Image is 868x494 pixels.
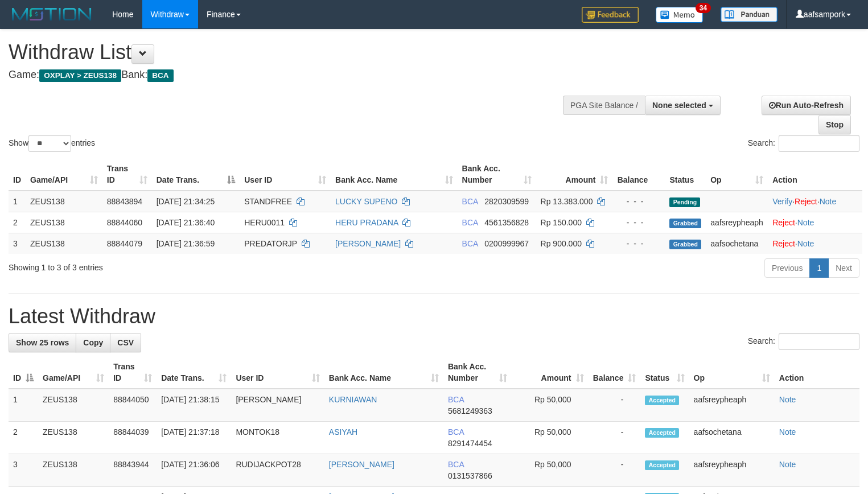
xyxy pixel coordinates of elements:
h4: Game: Bank: [9,69,567,81]
span: BCA [147,69,173,82]
span: BCA [462,197,478,206]
td: · · [768,191,862,212]
th: Balance [612,158,665,191]
img: MOTION_logo.png [9,6,95,23]
span: Accepted [645,396,679,405]
img: panduan.png [721,7,778,22]
th: Bank Acc. Name: activate to sort column ascending [331,158,458,191]
a: [PERSON_NAME] [335,239,401,248]
span: Accepted [645,428,679,438]
th: Bank Acc. Number: activate to sort column ascending [458,158,536,191]
th: User ID: activate to sort column ascending [231,356,324,389]
td: aafsreypheaph [689,389,775,422]
a: 1 [809,258,829,278]
span: Copy 0131537866 to clipboard [448,471,492,480]
a: Note [779,460,796,469]
span: CSV [117,338,134,347]
th: Op: activate to sort column ascending [689,356,775,389]
th: Status [665,158,706,191]
td: · [768,233,862,254]
a: Verify [772,197,792,206]
th: Balance: activate to sort column ascending [589,356,641,389]
span: BCA [448,395,464,404]
span: Show 25 rows [16,338,69,347]
td: [DATE] 21:36:06 [157,454,231,487]
a: [PERSON_NAME] [329,460,394,469]
td: ZEUS138 [26,191,102,212]
a: Stop [818,115,851,134]
th: ID [9,158,26,191]
a: Next [828,258,859,278]
span: 88844079 [107,239,142,248]
th: Amount: activate to sort column ascending [536,158,613,191]
a: Show 25 rows [9,333,76,352]
a: Note [797,218,814,227]
span: [DATE] 21:36:40 [157,218,215,227]
td: ZEUS138 [38,454,109,487]
td: - [589,389,641,422]
td: ZEUS138 [38,389,109,422]
td: 2 [9,212,26,233]
td: ZEUS138 [26,212,102,233]
a: CSV [110,333,141,352]
label: Show entries [9,135,95,152]
td: Rp 50,000 [512,389,588,422]
th: Bank Acc. Name: activate to sort column ascending [324,356,443,389]
td: 3 [9,454,38,487]
div: - - - [617,217,660,228]
span: Copy 8291474454 to clipboard [448,439,492,448]
div: Showing 1 to 3 of 3 entries [9,257,353,273]
a: Reject [772,218,795,227]
th: Action [775,356,859,389]
a: Previous [764,258,810,278]
td: · [768,212,862,233]
span: 88843894 [107,197,142,206]
input: Search: [779,135,859,152]
td: Rp 50,000 [512,422,588,454]
td: 88844050 [109,389,157,422]
th: Trans ID: activate to sort column ascending [109,356,157,389]
td: 2 [9,422,38,454]
span: Copy 2820309599 to clipboard [484,197,529,206]
td: 3 [9,233,26,254]
th: Game/API: activate to sort column ascending [26,158,102,191]
span: [DATE] 21:34:25 [157,197,215,206]
th: Status: activate to sort column ascending [640,356,689,389]
a: Reject [772,239,795,248]
a: LUCKY SUPENO [335,197,397,206]
td: aafsreypheaph [706,212,768,233]
span: Copy 5681249363 to clipboard [448,406,492,415]
label: Search: [748,135,859,152]
a: Note [797,239,814,248]
td: ZEUS138 [38,422,109,454]
a: ASIYAH [329,427,357,437]
span: 88844060 [107,218,142,227]
td: - [589,422,641,454]
td: aafsreypheaph [689,454,775,487]
span: None selected [652,101,706,110]
th: Amount: activate to sort column ascending [512,356,588,389]
td: MONTOK18 [231,422,324,454]
img: Button%20Memo.svg [656,7,704,23]
span: Copy 0200999967 to clipboard [484,239,529,248]
th: ID: activate to sort column descending [9,356,38,389]
button: None selected [645,96,721,115]
h1: Latest Withdraw [9,305,859,328]
th: Date Trans.: activate to sort column ascending [157,356,231,389]
td: 1 [9,191,26,212]
span: Rp 13.383.000 [541,197,593,206]
span: STANDFREE [244,197,292,206]
a: Reject [795,197,817,206]
a: Copy [76,333,110,352]
td: - [589,454,641,487]
img: Feedback.jpg [582,7,639,23]
a: Note [779,395,796,404]
a: Note [779,427,796,437]
td: 1 [9,389,38,422]
th: Action [768,158,862,191]
span: Accepted [645,460,679,470]
div: PGA Site Balance / [563,96,645,115]
span: Rp 900.000 [541,239,582,248]
a: HERU PRADANA [335,218,398,227]
label: Search: [748,333,859,350]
